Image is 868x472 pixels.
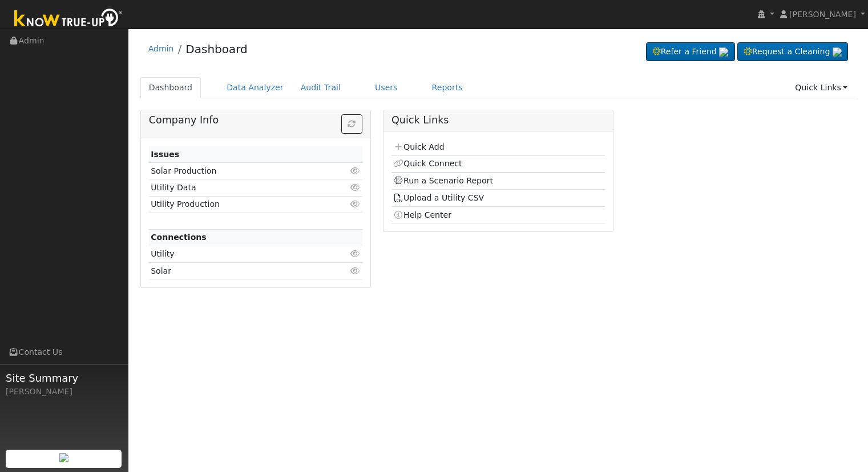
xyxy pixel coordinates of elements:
td: Utility Data [149,179,328,196]
a: Admin [148,44,174,53]
h5: Company Info [149,114,362,126]
td: Solar Production [149,163,328,179]
h5: Quick Links [391,114,605,126]
a: Audit Trail [292,77,349,98]
span: Site Summary [6,370,122,386]
a: Quick Add [393,142,444,151]
img: retrieve [719,47,728,57]
td: Solar [149,263,328,279]
strong: Issues [151,150,179,159]
strong: Connections [151,233,207,242]
a: Data Analyzer [218,77,292,98]
a: Users [366,77,406,98]
img: retrieve [59,453,68,462]
i: Click to view [350,167,361,175]
a: Request a Cleaning [737,42,848,62]
i: Click to view [350,200,361,208]
a: Dashboard [140,77,201,98]
a: Help Center [393,210,451,219]
td: Utility Production [149,196,328,213]
div: [PERSON_NAME] [6,386,122,398]
span: [PERSON_NAME] [789,10,856,19]
a: Upload a Utility CSV [393,193,484,202]
a: Run a Scenario Report [393,176,493,185]
img: retrieve [833,47,842,57]
a: Quick Connect [393,159,462,168]
i: Click to view [350,250,361,258]
a: Reports [423,77,471,98]
td: Utility [149,246,328,262]
a: Dashboard [185,42,248,56]
a: Refer a Friend [646,42,735,62]
i: Click to view [350,267,361,275]
a: Quick Links [786,77,856,98]
img: Know True-Up [9,6,128,32]
i: Click to view [350,183,361,191]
